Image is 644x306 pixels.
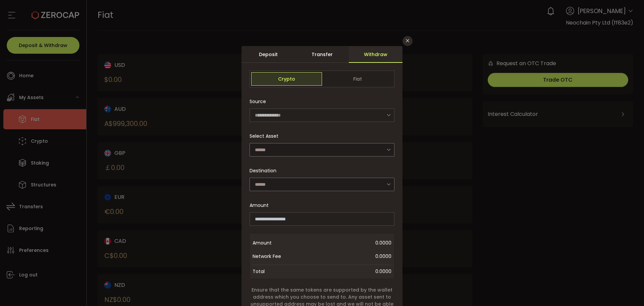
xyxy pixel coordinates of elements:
span: 0.0000 [306,236,391,250]
span: Destination [250,167,276,174]
span: Amount [253,236,306,250]
div: Withdraw [349,46,402,63]
span: Amount [250,202,269,209]
button: Close [402,36,413,46]
iframe: Chat Widget [610,274,644,306]
span: Fiat [322,72,393,86]
span: 0.0000 [375,267,391,276]
span: Source [250,95,266,108]
span: Total [253,267,265,276]
div: Deposit [241,46,295,63]
span: 0.0000 [306,250,391,263]
span: Crypto [251,72,322,86]
div: Transfer [295,46,349,63]
label: Select Asset [250,133,282,139]
span: Network Fee [253,250,306,263]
